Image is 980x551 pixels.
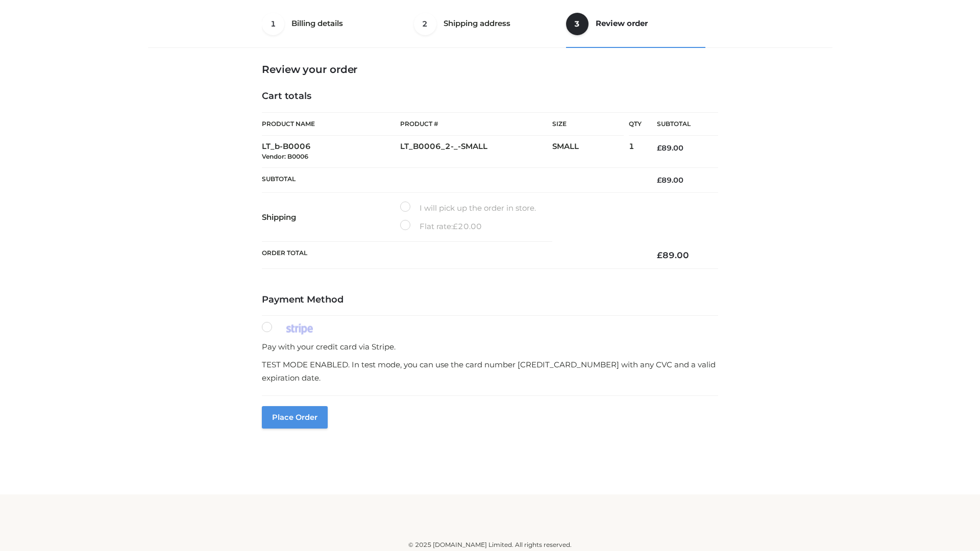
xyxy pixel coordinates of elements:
td: SMALL [552,136,629,168]
th: Shipping [262,193,400,242]
span: £ [453,221,458,231]
span: £ [657,176,661,185]
th: Product Name [262,112,400,136]
h3: Review your order [262,63,718,76]
bdi: 89.00 [657,176,683,185]
p: TEST MODE ENABLED. In test mode, you can use the card number [CREDIT_CARD_NUMBER] with any CVC an... [262,358,718,384]
th: Product # [400,112,552,136]
div: © 2025 [DOMAIN_NAME] Limited. All rights reserved. [152,540,828,550]
small: Vendor: B0006 [262,153,308,160]
th: Size [552,113,624,136]
td: LT_b-B0006 [262,136,400,168]
label: I will pick up the order in store. [400,202,536,215]
th: Subtotal [642,113,718,136]
td: LT_B0006_2-_-SMALL [400,136,552,168]
td: 1 [629,136,642,168]
bdi: 20.00 [453,221,482,231]
h4: Payment Method [262,294,718,306]
th: Order Total [262,242,642,269]
p: Pay with your credit card via Stripe. [262,340,718,354]
button: Place order [262,406,328,429]
label: Flat rate: [400,220,482,233]
th: Qty [629,112,642,136]
th: Subtotal [262,167,642,192]
span: £ [657,143,661,153]
h4: Cart totals [262,91,718,102]
bdi: 89.00 [657,250,689,260]
span: £ [657,250,663,260]
bdi: 89.00 [657,143,683,153]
